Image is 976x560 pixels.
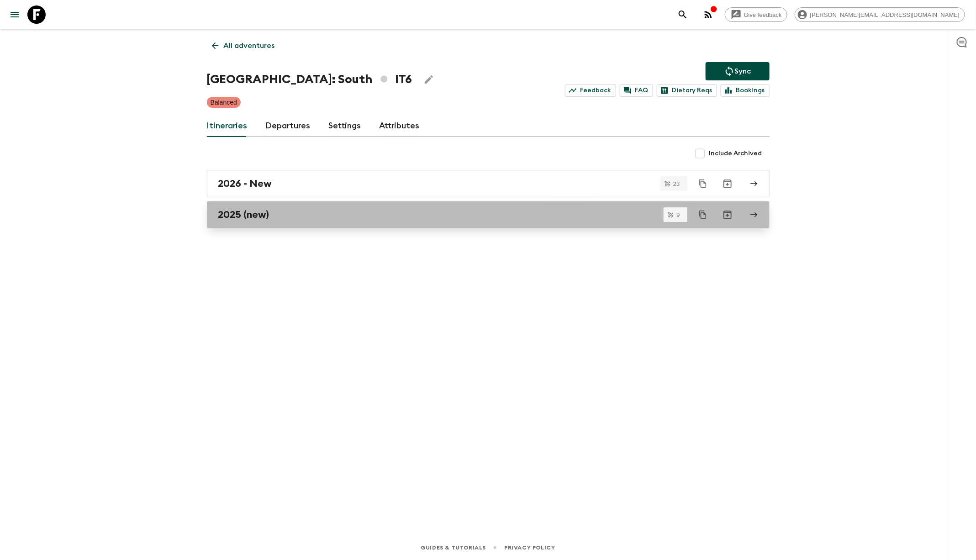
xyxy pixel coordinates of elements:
p: Balanced [211,98,237,107]
span: [PERSON_NAME][EMAIL_ADDRESS][DOMAIN_NAME] [805,11,965,18]
button: Archive [718,174,737,193]
span: Include Archived [709,149,762,158]
a: Feedback [565,84,616,97]
h2: 2025 (new) [218,209,269,221]
h1: [GEOGRAPHIC_DATA]: South IT6 [207,70,412,89]
a: All adventures [207,37,280,55]
button: Sync adventure departures to the booking engine [706,62,770,80]
a: Privacy Policy [504,543,555,553]
button: menu [5,5,24,24]
a: Departures [266,115,311,137]
button: Archive [718,206,737,224]
button: Duplicate [695,206,711,223]
a: 2025 (new) [207,201,770,228]
span: 9 [671,212,685,218]
button: Duplicate [695,175,711,192]
a: Dietary Reqs [657,84,717,97]
span: Give feedback [739,11,787,18]
a: Settings [329,115,361,137]
span: 23 [668,181,685,187]
a: FAQ [620,84,653,97]
a: 2026 - New [207,170,770,197]
a: Itineraries [207,115,248,137]
a: Give feedback [725,7,787,22]
a: Guides & Tutorials [421,543,486,553]
a: Attributes [380,115,420,137]
button: Edit Adventure Title [420,70,438,89]
h2: 2026 - New [218,178,272,190]
button: search adventures [674,5,692,24]
p: Sync [735,66,751,77]
div: [PERSON_NAME][EMAIL_ADDRESS][DOMAIN_NAME] [795,7,965,22]
p: All adventures [224,40,275,51]
a: Bookings [721,84,770,97]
